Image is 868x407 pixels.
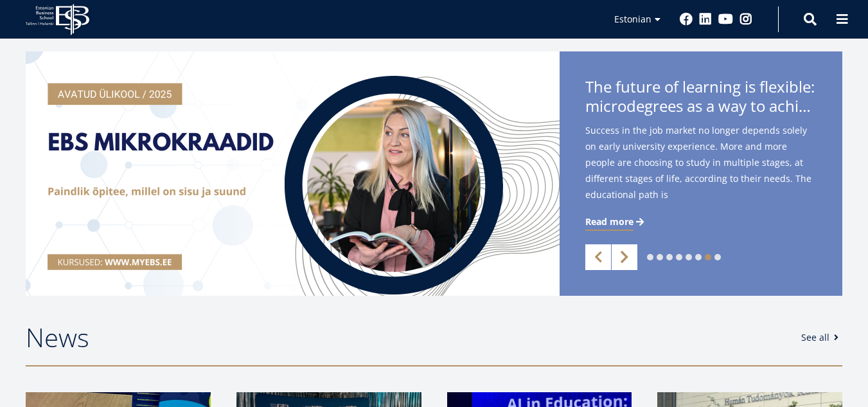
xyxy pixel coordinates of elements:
font: Read more [585,215,633,228]
a: Read more [585,215,646,228]
font: Success in the job market no longer depends solely on early university experience. More and more ... [585,124,811,201]
font: News [26,320,89,355]
a: See all [801,331,842,344]
img: a [26,51,560,296]
font: The future of learning is flexible: [585,76,815,97]
font: See all [801,331,829,343]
